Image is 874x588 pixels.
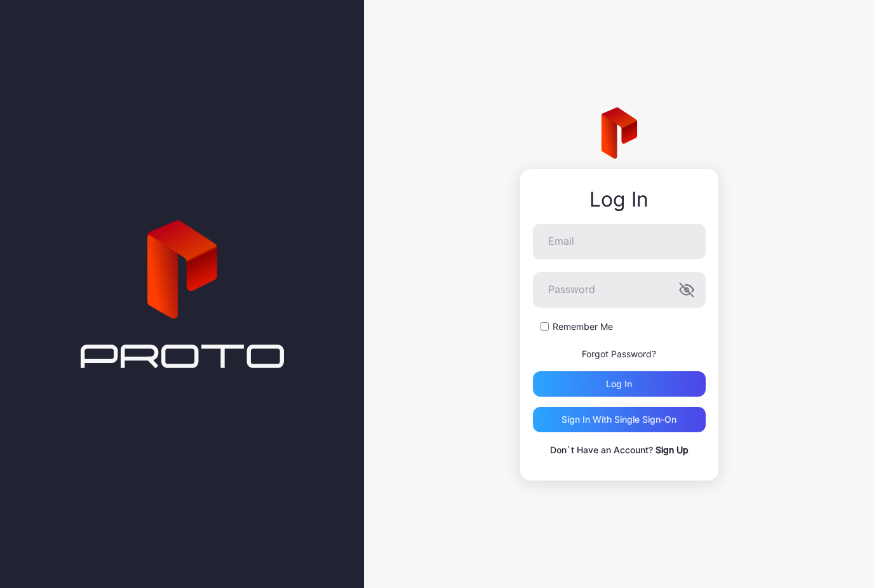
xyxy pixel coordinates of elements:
label: Remember Me [553,320,613,333]
a: Forgot Password? [582,348,656,359]
a: Sign Up [655,444,689,455]
input: Password [533,272,706,308]
button: Sign in With Single Sign-On [533,407,706,432]
div: Log In [533,188,706,211]
div: Sign in With Single Sign-On [561,414,676,425]
input: Email [533,224,706,259]
div: Log in [606,379,632,389]
button: Log in [533,371,706,397]
p: Don`t Have an Account? [533,442,706,458]
button: Password [679,282,694,297]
